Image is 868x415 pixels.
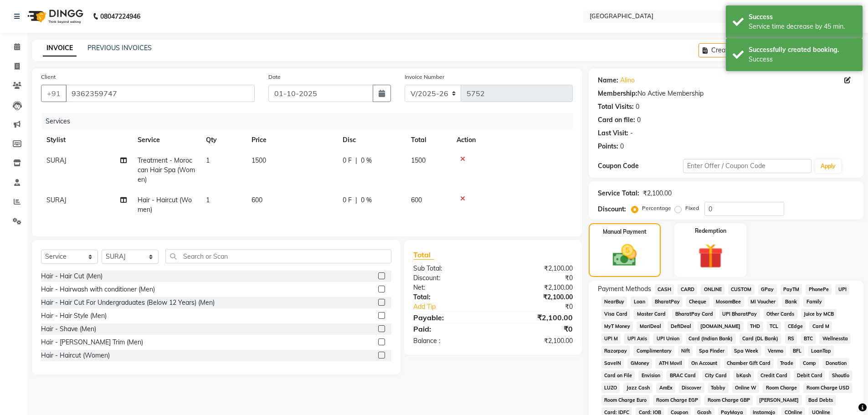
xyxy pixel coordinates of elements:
span: UPI Union [653,333,682,344]
span: Venmo [765,346,786,356]
div: 0 [636,102,639,112]
div: - [630,128,633,138]
span: SURAJ [46,196,67,204]
span: Room Charge Euro [601,395,650,405]
div: Paid: [406,323,493,334]
span: 1500 [411,156,426,164]
span: MI Voucher [748,297,779,307]
span: BTC [801,333,816,344]
span: Total [413,250,434,260]
div: Hair - Haircut (Women) [41,351,110,360]
div: Service time decrease by 45 min. [749,22,856,31]
span: Room Charge [763,383,800,393]
span: Razorpay [601,346,630,356]
th: Action [451,130,573,150]
span: Card on File [601,370,635,381]
label: Date [268,73,281,81]
div: ₹0 [493,273,580,283]
span: Debit Card [794,370,825,381]
a: INVOICE [43,40,77,56]
div: Net: [406,283,493,292]
span: DefiDeal [668,321,694,332]
span: Bank [782,297,800,307]
div: Hair - Shave (Men) [41,324,96,334]
span: SURAJ [46,156,67,164]
span: bKash [734,370,754,381]
span: AmEx [656,383,675,393]
span: CEdge [785,321,806,332]
span: City Card [702,370,730,381]
input: Enter Offer / Coupon Code [683,159,812,173]
span: TCL [767,321,781,332]
th: Price [246,130,337,150]
label: Redemption [695,227,726,235]
div: Sub Total: [406,264,493,273]
span: UPI BharatPay [719,309,760,319]
div: Membership: [598,89,637,98]
div: Last Visit: [598,128,628,138]
div: ₹2,100.00 [643,189,672,198]
span: MariDeal [637,321,664,332]
span: ONLINE [701,284,724,295]
span: LoanTap [808,346,834,356]
span: CARD [678,284,697,295]
span: SaveIN [601,358,624,369]
span: Bad Debts [806,395,836,405]
button: Create New [699,43,751,57]
div: ₹2,100.00 [493,283,580,292]
div: Success [749,55,856,64]
span: Loan [631,297,648,307]
span: CASH [655,284,674,295]
div: ₹0 [508,302,580,312]
span: UPI Axis [624,333,650,344]
span: Treatment - Moroccan Hair Spa (Women) [138,156,195,184]
span: GPay [758,284,777,295]
span: Visa Card [601,309,631,319]
span: BharatPay [652,297,683,307]
span: 0 % [361,195,372,205]
div: ₹2,100.00 [493,312,580,323]
a: PREVIOUS INVOICES [87,44,152,52]
span: 0 F [343,156,352,165]
th: Service [132,130,200,150]
span: UPI [835,284,849,295]
span: Envision [638,370,663,381]
span: Card (DL Bank) [740,333,781,344]
span: Jazz Cash [623,383,652,393]
div: Hair - Hair Cut (Men) [41,272,103,281]
label: Fixed [685,204,699,212]
div: 0 [620,142,624,151]
span: 1 [206,156,210,164]
span: 0 F [343,195,352,205]
th: Total [406,130,451,150]
span: LUZO [601,383,620,393]
span: GMoney [627,358,652,369]
span: Hair - Haircut (Women) [138,196,192,214]
div: Total Visits: [598,102,634,112]
img: logo [23,4,86,29]
div: Name: [598,76,618,85]
div: No Active Membership [598,89,854,98]
span: 600 [411,196,422,204]
span: Discover [679,383,704,393]
span: | [355,195,357,205]
span: Family [803,297,825,307]
span: Credit Card [758,370,791,381]
span: THD [747,321,763,332]
input: Search or Scan [165,249,391,263]
span: Tabby [708,383,729,393]
div: Successfully created booking. [749,45,856,55]
label: Manual Payment [603,228,647,236]
span: Master Card [634,309,668,319]
div: Discount: [598,205,626,214]
b: 08047224946 [100,4,140,29]
div: Hair - [PERSON_NAME] Trim (Men) [41,338,143,347]
div: Hair - Hairwash with conditioner (Men) [41,285,155,294]
span: PayTM [781,284,802,295]
span: PhonePe [806,284,832,295]
span: BRAC Card [667,370,699,381]
span: NearBuy [601,297,627,307]
div: Success [749,12,856,22]
a: Alino [620,76,635,85]
span: Shoutlo [829,370,852,381]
